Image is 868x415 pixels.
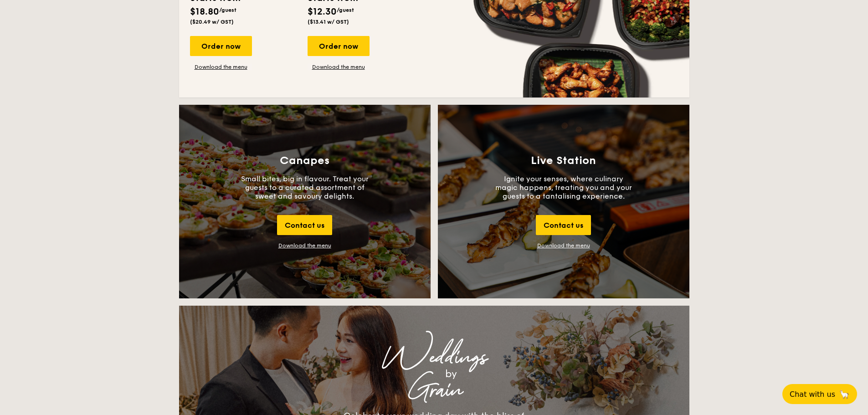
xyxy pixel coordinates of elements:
h3: Live Station [531,154,596,167]
span: ($20.49 w/ GST) [190,19,234,25]
span: $18.80 [190,6,219,17]
button: Chat with us🦙 [782,384,857,404]
h3: Canapes [280,154,329,167]
span: ($13.41 w/ GST) [308,19,349,25]
div: Grain [259,382,609,399]
a: Download the menu [537,242,590,249]
div: Order now [190,36,252,56]
div: Contact us [277,215,332,235]
div: Contact us [536,215,591,235]
div: Order now [308,36,370,56]
p: Small bites, big in flavour. Treat your guests to a curated assortment of sweet and savoury delig... [236,174,373,200]
span: $12.30 [308,6,337,17]
span: Chat with us [790,390,835,399]
a: Download the menu [190,63,252,71]
span: /guest [219,7,236,13]
p: Ignite your senses, where culinary magic happens, treating you and your guests to a tantalising e... [495,174,632,200]
a: Download the menu [308,63,370,71]
span: 🦙 [839,389,850,400]
div: Weddings [259,349,609,366]
span: /guest [337,7,354,13]
div: Download the menu [278,242,331,249]
div: by [293,366,609,382]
